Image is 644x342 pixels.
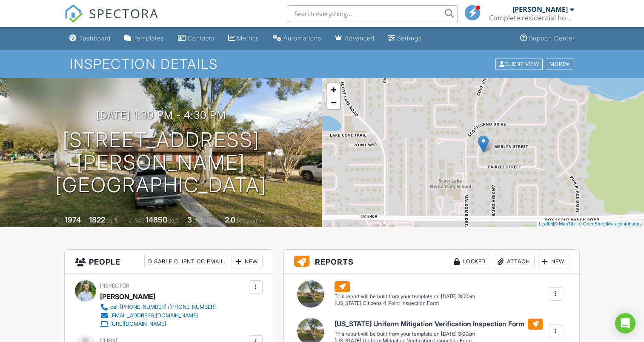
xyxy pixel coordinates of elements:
a: Templates [121,31,168,46]
div: Settings [397,34,422,42]
a: Metrics [225,31,263,46]
h3: Reports [284,250,579,274]
div: Complete residential home inspections LLC [489,14,574,22]
div: 1974 [65,215,81,224]
div: New [232,255,263,268]
a: Dashboard [66,31,114,46]
div: Metrics [237,34,259,42]
div: 2.0 [225,215,235,224]
span: SPECTORA [89,4,159,22]
div: Client View [495,58,543,70]
span: bedrooms [193,217,217,224]
a: Automations (Basic) [269,31,325,46]
div: Advanced [345,34,375,42]
h3: [DATE] 1:30 pm - 4:30 pm [96,109,226,121]
div: cell [PHONE_NUMBER] /[PHONE_NUMBER] [110,304,216,311]
a: Contacts [175,31,218,46]
input: Search everything... [288,5,458,22]
div: Locked [450,255,490,268]
span: Built [54,217,63,224]
div: New [538,255,569,268]
a: Advanced [332,31,378,46]
span: sq.ft. [169,217,179,224]
h1: Inspection Details [70,57,574,71]
a: cell [PHONE_NUMBER] /[PHONE_NUMBER] [100,303,216,311]
span: bathrooms [237,217,261,224]
div: Contacts [188,34,215,42]
a: Leaflet [539,221,553,226]
a: Settings [385,31,425,46]
a: [URL][DOMAIN_NAME] [100,320,216,328]
div: Support Center [529,34,575,42]
h6: [US_STATE] Uniform Mitigation Verification Inspection Form [335,319,543,330]
a: Zoom out [327,96,340,109]
a: © OpenStreetMap contributors [578,221,642,226]
h3: People [65,250,272,274]
a: © MapTiler [554,221,577,226]
div: This report will be built from your template on [DATE] 3:00am [335,293,475,300]
div: This report will be built from your template on [DATE] 3:00am [335,331,543,337]
span: Inspector [100,282,129,289]
a: Support Center [517,31,578,46]
div: 1822 [89,215,105,224]
div: [URL][DOMAIN_NAME] [110,321,166,328]
div: Templates [133,34,164,42]
span: sq. ft. [106,217,118,224]
div: 3 [187,215,192,224]
div: Automations [283,34,321,42]
div: 14850 [146,215,167,224]
a: Zoom in [327,83,340,96]
div: More [546,58,573,70]
div: [PERSON_NAME] [512,5,568,14]
div: Attach [494,255,535,268]
a: [EMAIL_ADDRESS][DOMAIN_NAME] [100,311,216,320]
div: Dashboard [78,34,111,42]
a: Client View [495,60,545,67]
span: Lot Size [126,217,144,224]
div: Open Intercom Messenger [615,313,635,333]
div: [US_STATE] Citizens 4-Point Inspection Form [335,300,475,307]
div: | [537,220,644,228]
img: The Best Home Inspection Software - Spectora [64,4,83,23]
div: [PERSON_NAME] [100,290,155,303]
div: Disable Client CC Email [144,255,228,268]
div: [EMAIL_ADDRESS][DOMAIN_NAME] [110,312,198,319]
h1: [STREET_ADDRESS][PERSON_NAME] [GEOGRAPHIC_DATA] [14,129,309,196]
a: SPECTORA [64,11,159,29]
